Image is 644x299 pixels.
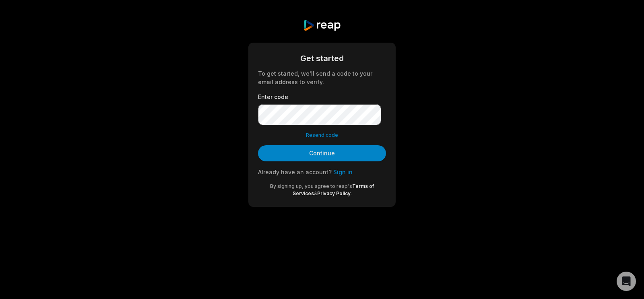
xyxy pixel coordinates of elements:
[617,272,636,291] div: Open Intercom Messenger
[258,93,386,101] label: Enter code
[270,183,352,189] span: By signing up, you agree to reap's
[317,190,351,196] a: Privacy Policy
[351,190,352,196] span: .
[258,169,332,175] span: Already have an account?
[258,52,386,64] div: Get started
[293,183,374,196] a: Terms of Services
[258,69,386,86] div: To get started, we'll send a code to your email address to verify.
[306,132,338,139] button: Resend code
[258,145,386,161] button: Continue
[314,190,317,196] span: &
[333,169,353,175] a: Sign in
[303,19,341,31] img: reap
